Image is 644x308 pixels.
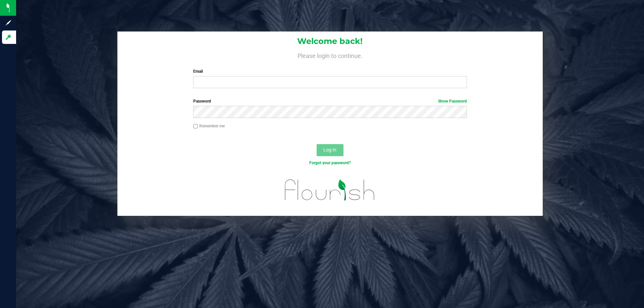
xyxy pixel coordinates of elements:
[277,173,383,207] img: flourish_logo.svg
[323,147,336,152] span: Log In
[193,68,467,74] label: Email
[5,19,12,26] inline-svg: Sign up
[117,37,543,46] h1: Welcome back!
[5,34,12,41] inline-svg: Log in
[193,124,198,129] input: Remember me
[309,161,351,165] a: Forgot your password?
[317,144,343,156] button: Log In
[193,99,211,104] span: Password
[193,123,225,129] label: Remember me
[117,51,543,59] h4: Please login to continue.
[438,99,467,104] a: Show Password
